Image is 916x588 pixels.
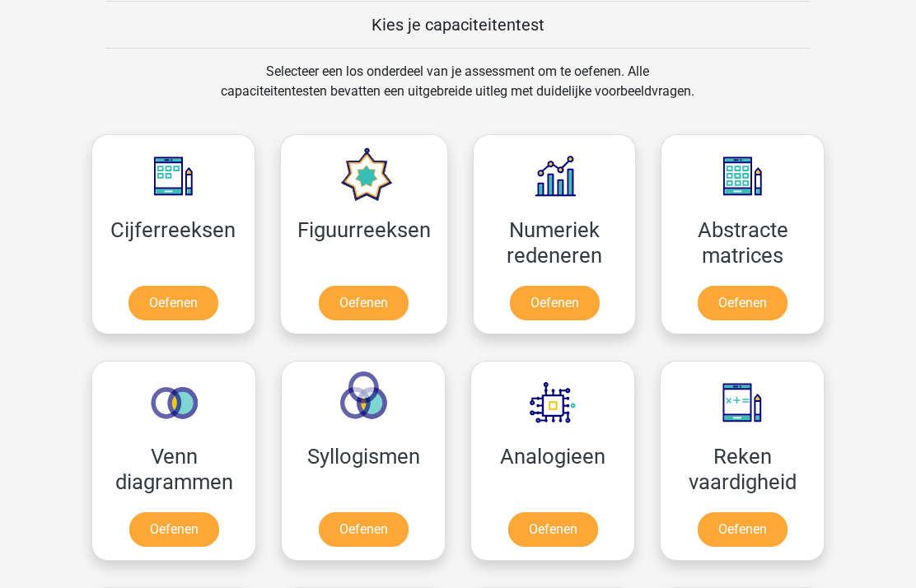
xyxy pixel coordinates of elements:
div: Selecteer een los onderdeel van je assessment om te oefenen. Alle capaciteitentesten bevatten een... [205,62,710,121]
h5: Kies je capaciteitentest [106,15,810,35]
a: Oefenen [698,286,787,320]
a: Oefenen [129,286,218,320]
a: Oefenen [698,512,787,547]
a: Oefenen [319,286,409,320]
a: Oefenen [508,512,598,547]
a: Oefenen [319,512,409,547]
a: Oefenen [129,512,219,547]
a: Oefenen [510,286,600,320]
